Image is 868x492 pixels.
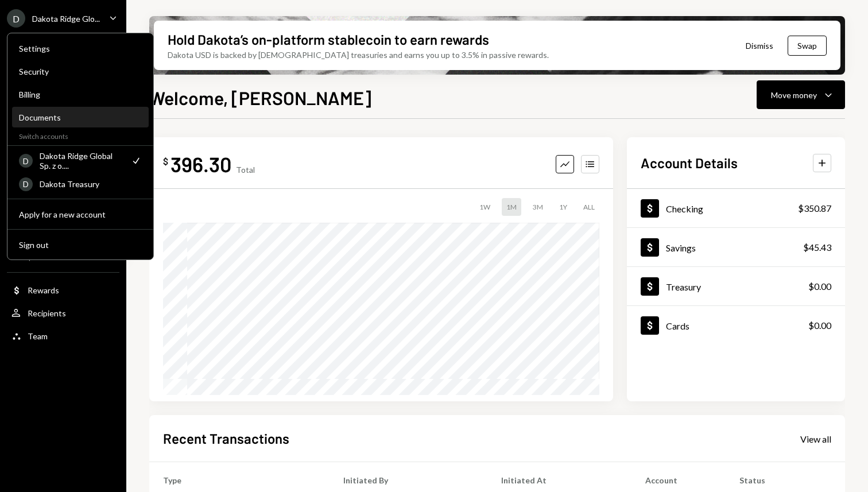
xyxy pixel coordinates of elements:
div: $45.43 [803,241,831,254]
div: D [7,9,25,28]
div: Rewards [28,285,59,295]
div: Cards [666,320,689,331]
div: Dakota USD is backed by [DEMOGRAPHIC_DATA] treasuries and earns you up to 3.5% in passive rewards. [168,49,549,61]
div: Team [28,331,48,341]
div: Savings [666,242,696,253]
div: $0.00 [808,280,831,293]
div: Total [236,165,255,175]
div: Settings [19,44,142,53]
div: Dakota Treasury [40,179,142,189]
button: Sign out [12,235,149,255]
button: Move money [757,80,845,109]
a: Team [7,326,119,346]
a: Treasury$0.00 [627,267,845,305]
button: Dismiss [731,32,788,59]
div: Dakota Ridge Global Sp. z o.... [40,151,123,171]
div: $350.87 [798,202,831,215]
a: Cards$0.00 [627,306,845,344]
div: View all [800,433,831,445]
a: Recipients [7,303,119,323]
h2: Account Details [641,153,738,172]
div: Hold Dakota’s on-platform stablecoin to earn rewards [168,30,489,49]
button: Apply for a new account [12,204,149,225]
div: Billing [19,90,142,99]
div: Security [19,67,142,76]
div: Apply for a new account [19,210,142,219]
div: Recipients [28,308,66,318]
div: ALL [579,198,599,216]
a: Documents [12,107,149,127]
div: $ [163,156,168,167]
div: Sign out [19,240,142,250]
button: Swap [788,36,827,56]
a: View all [800,432,831,445]
a: Savings$45.43 [627,228,845,266]
a: Security [12,61,149,82]
div: Treasury [666,281,701,292]
h1: Welcome, [PERSON_NAME] [149,86,371,109]
div: D [19,154,33,168]
a: Billing [12,84,149,104]
div: Checking [666,203,703,214]
div: 1M [502,198,521,216]
div: Switch accounts [7,130,153,141]
div: 3M [528,198,548,216]
div: $0.00 [808,319,831,332]
div: Dakota Ridge Glo... [32,14,100,24]
div: 1W [475,198,495,216]
div: D [19,177,33,191]
div: Documents [19,113,142,122]
a: DDakota Treasury [12,173,149,194]
div: 1Y [555,198,572,216]
h2: Recent Transactions [163,429,289,448]
div: Move money [771,89,817,101]
div: 396.30 [170,151,231,177]
a: Rewards [7,280,119,300]
a: Checking$350.87 [627,189,845,227]
a: Settings [12,38,149,59]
